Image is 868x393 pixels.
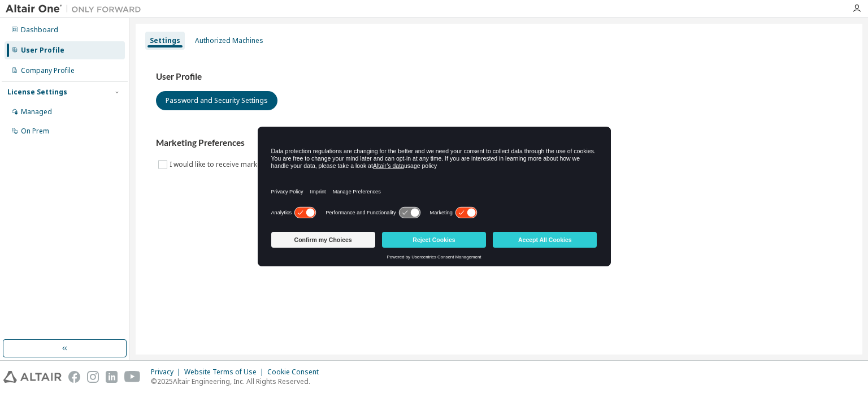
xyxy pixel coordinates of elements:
[21,66,75,75] div: Company Profile
[151,377,325,386] p: © 2025 Altair Engineering, Inc. All Rights Reserved.
[21,46,64,55] div: User Profile
[151,368,184,377] div: Privacy
[106,371,118,383] img: linkedin.svg
[21,127,49,136] div: On Prem
[21,25,58,34] div: Dashboard
[267,368,325,377] div: Cookie Consent
[156,71,842,83] h3: User Profile
[21,107,52,116] div: Managed
[6,3,147,15] img: Altair One
[156,91,277,110] button: Password and Security Settings
[150,36,180,45] div: Settings
[170,158,335,171] label: I would like to receive marketing emails from Altair
[156,137,842,149] h3: Marketing Preferences
[7,88,67,97] div: License Settings
[184,368,267,377] div: Website Terms of Use
[3,371,62,383] img: altair_logo.svg
[68,371,80,383] img: facebook.svg
[195,36,263,45] div: Authorized Machines
[87,371,99,383] img: instagram.svg
[124,371,141,383] img: youtube.svg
